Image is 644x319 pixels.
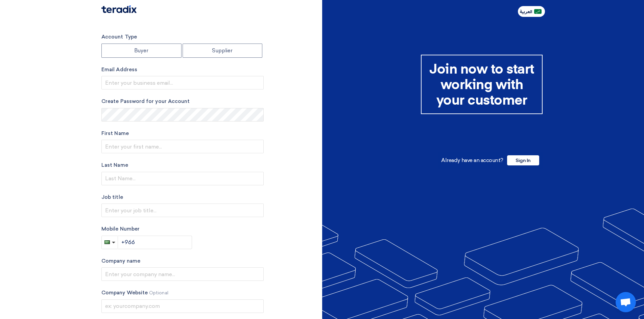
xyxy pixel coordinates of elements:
[507,155,539,165] span: Sign In
[441,157,503,163] span: Already have an account?
[520,9,532,14] span: العربية
[101,130,264,137] label: First Name
[101,172,264,185] input: Last Name...
[518,6,545,17] button: العربية
[101,257,264,265] label: Company name
[101,225,264,233] label: Mobile Number
[507,157,539,163] a: Sign In
[101,161,264,169] label: Last Name
[101,66,264,74] label: Email Address
[101,44,182,58] label: Buyer
[101,5,137,13] img: Teradix logo
[101,193,264,201] label: Job title
[616,292,636,312] a: Open chat
[101,289,264,297] label: Company Website
[149,290,168,295] span: Optional
[421,55,543,114] div: Join now to start working with your customer
[101,76,264,89] input: Enter your business email...
[534,9,542,14] img: ar-AR.png
[101,204,264,217] input: Enter your job title...
[118,236,192,249] input: Enter phone number...
[183,44,263,58] label: Supplier
[101,140,264,153] input: Enter your first name...
[101,299,264,313] input: ex: yourcompany.com
[101,33,264,41] label: Account Type
[101,98,264,105] label: Create Password for your Account
[101,267,264,281] input: Enter your company name...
